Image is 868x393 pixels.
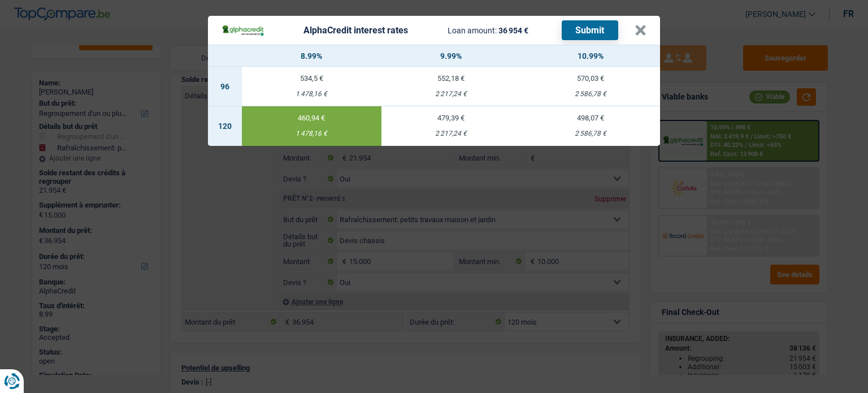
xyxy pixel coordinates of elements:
[242,75,381,82] div: 534,5 €
[208,106,242,146] td: 120
[242,45,381,67] th: 8.99%
[520,114,660,122] div: 498,07 €
[381,45,521,67] th: 9.99%
[520,75,660,82] div: 570,03 €
[242,130,381,137] div: 1 478,16 €
[242,114,381,122] div: 460,94 €
[448,26,497,35] span: Loan amount:
[381,130,521,137] div: 2 217,24 €
[635,25,646,36] button: ×
[562,20,618,40] button: Submit
[222,24,264,37] img: AlphaCredit
[381,75,521,82] div: 552,18 €
[208,67,242,106] td: 96
[242,90,381,98] div: 1 478,16 €
[381,90,521,98] div: 2 217,24 €
[520,90,660,98] div: 2 586,78 €
[520,45,660,67] th: 10.99%
[303,26,408,35] div: AlphaCredit interest rates
[498,26,528,35] span: 36 954 €
[381,114,521,122] div: 479,39 €
[520,130,660,137] div: 2 586,78 €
